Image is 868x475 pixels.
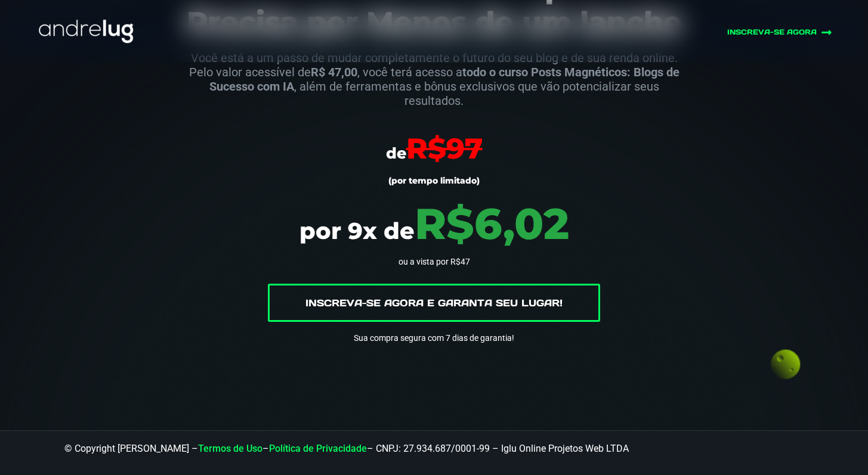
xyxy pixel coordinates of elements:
p: Sua compra segura com 7 dias de garantia! [354,331,514,345]
small: (por tempo limitado) [388,175,480,186]
strong: Posts Magnéticos: Blogs de Sucesso com IA [209,65,679,94]
p: © Copyright [PERSON_NAME] – – – CNPJ: 27.934.687/0001-99 – Iglu Online Projetos Web LTDA [64,442,629,456]
strong: R$ 47,00 [311,65,357,79]
a: INSCREVA-SE AGORA [590,27,832,38]
span: R$6,02 [415,197,569,250]
s: R$97 [406,131,483,166]
span: por 9x de [299,217,415,245]
a: Política de Privacidade [269,443,367,454]
p: Você está a um passo de mudar completamente o futuro do seu blog e de sua renda online. Pelo valo... [183,51,685,108]
strong: todo o curso [462,65,528,79]
p: ou a vista por R$47 [64,257,804,266]
a: Inscreva-se Agora e Garanta Seu Lugar! [268,284,600,322]
a: Termos de Uso [198,443,262,454]
span: de [386,144,406,162]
